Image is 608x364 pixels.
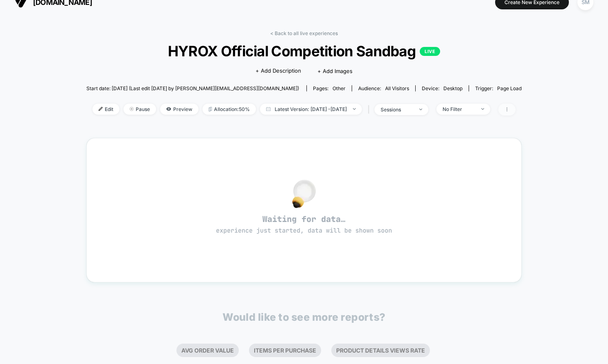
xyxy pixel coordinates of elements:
span: other [333,85,346,91]
span: Waiting for data… [101,214,507,235]
img: end [353,108,356,110]
li: Product Details Views Rate [331,344,430,357]
span: experience just started, data will be shown soon [216,226,392,235]
span: Preview [160,104,198,115]
img: edit [99,107,103,111]
img: end [130,107,134,111]
span: + Add Images [317,68,352,74]
p: LIVE [420,47,440,56]
span: Allocation: 50% [203,104,256,115]
a: < Back to all live experiences [270,30,338,36]
span: | [366,104,374,115]
span: + Add Description [256,67,301,75]
img: calendar [266,107,271,111]
img: no_data [292,180,316,208]
div: Audience: [358,85,409,91]
p: Would like to see more reports? [222,311,386,323]
li: Avg Order Value [176,344,239,357]
span: Device: [415,85,469,91]
span: Start date: [DATE] (Last edit [DATE] by [PERSON_NAME][EMAIL_ADDRESS][DOMAIN_NAME]) [86,85,299,91]
div: Trigger: [475,85,522,91]
img: end [419,109,422,110]
span: Page Load [497,85,522,91]
span: All Visitors [385,85,409,91]
span: Edit [93,104,119,115]
span: Pause [123,104,156,115]
div: No Filter [443,106,475,112]
div: Pages: [313,85,346,91]
img: end [481,108,484,110]
li: Items Per Purchase [249,344,321,357]
span: desktop [443,85,463,91]
div: sessions [381,107,413,113]
span: HYROX Official Competition Sandbag [108,42,500,60]
img: rebalance [209,107,212,111]
span: Latest Version: [DATE] - [DATE] [260,104,362,115]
